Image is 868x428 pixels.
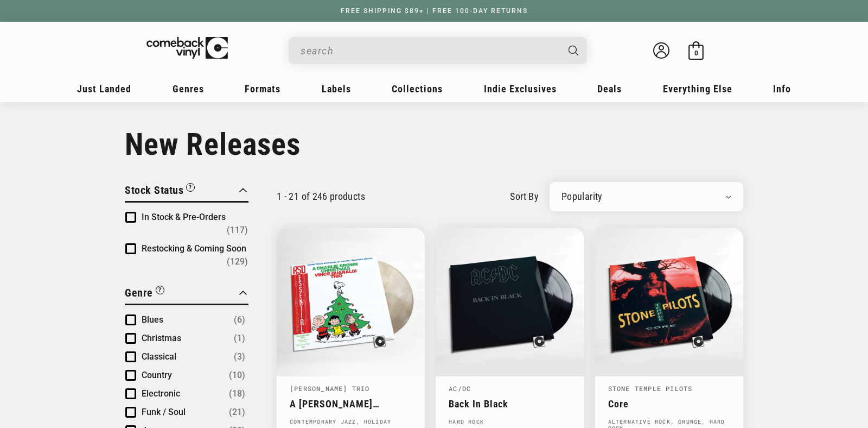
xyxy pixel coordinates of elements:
span: Number of products: (129) [227,255,248,268]
button: Filter by Genre [125,285,164,304]
input: When autocomplete results are available use up and down arrows to review and enter to select [301,40,558,62]
span: Number of products: (10) [229,369,245,382]
span: Labels [322,83,351,95]
span: Stock Status [125,184,183,197]
span: Everything Else [663,83,732,95]
div: Search [289,37,587,64]
span: Deals [597,83,622,95]
span: Electronic [142,388,180,399]
span: Just Landed [77,83,131,95]
span: Christmas [142,333,181,343]
a: Stone Temple Pilots [608,384,693,393]
span: Number of products: (6) [234,313,245,326]
span: Info [773,83,791,95]
span: Blues [142,314,163,325]
span: In Stock & Pre-Orders [142,212,226,222]
span: Collections [392,83,443,95]
label: sort by [510,189,539,204]
a: Back In Black [449,398,571,410]
button: Filter by Stock Status [125,182,195,201]
span: Number of products: (21) [229,406,245,419]
a: AC/DC [449,384,471,393]
p: 1 - 21 of 246 products [277,191,365,202]
span: Indie Exclusives [484,83,557,95]
a: [PERSON_NAME] Trio [290,384,370,393]
span: Funk / Soul [142,407,186,417]
span: Genre [125,286,153,299]
span: Restocking & Coming Soon [142,243,246,254]
span: Number of products: (1) [234,332,245,345]
a: Core [608,398,730,410]
span: Number of products: (3) [234,350,245,363]
h1: New Releases [125,127,743,162]
a: A [PERSON_NAME] Christmas [290,398,412,410]
button: Search [559,37,589,64]
span: Number of products: (117) [227,224,248,237]
span: Number of products: (18) [229,387,245,400]
a: FREE SHIPPING $89+ | FREE 100-DAY RETURNS [330,7,539,15]
span: Classical [142,351,176,362]
span: Country [142,370,172,380]
span: Formats [245,83,280,95]
span: Genres [173,83,204,95]
span: 0 [694,49,698,57]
